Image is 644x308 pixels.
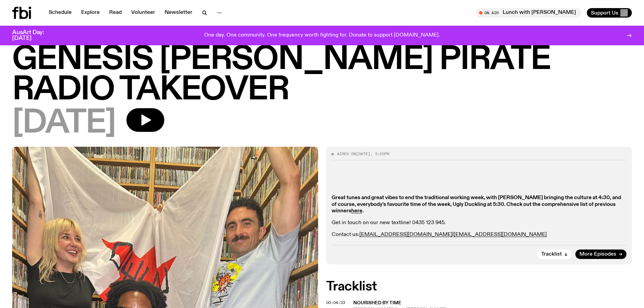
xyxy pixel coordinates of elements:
button: On AirLunch with [PERSON_NAME] [476,8,581,18]
h2: Tracklist [326,281,632,293]
button: Tracklist [537,250,572,259]
p: One day. One community. One frequency worth fighting for. Donate to support [DOMAIN_NAME]. [204,32,440,39]
a: here [351,208,362,214]
a: Schedule [45,8,76,18]
h3: AusArt Day: [DATE] [12,30,55,41]
span: [DATE] [356,151,370,157]
a: More Episodes [575,250,626,259]
h1: GENESIS [PERSON_NAME] PIRATE RADIO TAKEOVER [12,45,632,105]
span: Tracklist [541,252,562,257]
a: Explore [77,8,104,18]
a: Volunteer [127,8,159,18]
a: Newsletter [161,8,196,18]
span: Support Us [591,10,618,16]
button: 00:04:33 [326,301,345,305]
span: Nourished By Time [353,301,401,305]
a: Read [105,8,126,18]
strong: Great tunes and great vibes to end the traditional working week, with [PERSON_NAME] bringing the ... [332,195,621,213]
span: , 3:00pm [370,151,389,157]
button: Support Us [587,8,632,18]
span: Aired on [337,151,356,157]
span: 00:04:33 [326,300,345,305]
a: [EMAIL_ADDRESS][DOMAIN_NAME] [454,232,547,237]
span: More Episodes [579,252,616,257]
p: Contact us: | [332,232,627,238]
span: [DATE] [12,108,116,139]
a: [EMAIL_ADDRESS][DOMAIN_NAME] [359,232,452,237]
strong: . [362,208,364,214]
p: Get in touch on our new textline! 0435 123 945. [332,220,627,226]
